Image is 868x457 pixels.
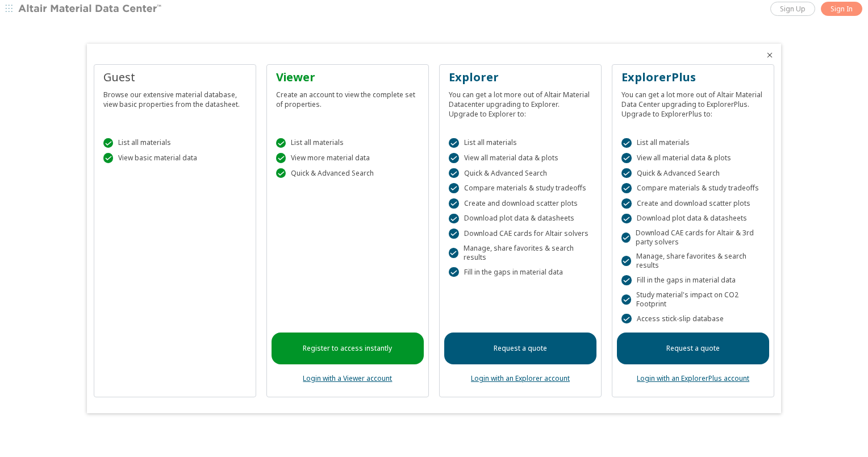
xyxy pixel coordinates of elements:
[103,85,247,109] div: Browse our extensive material database, view basic properties from the datasheet.
[637,373,749,383] a: Login with an ExplorerPlus account
[621,314,632,324] div: 
[449,267,592,277] div: Fill in the gaps in material data
[621,69,765,85] div: ExplorerPlus
[272,333,424,364] a: Register to access instantly
[621,168,632,178] div: 
[449,248,458,258] div: 
[765,51,774,60] button: Close
[449,267,459,277] div: 
[276,153,286,163] div: 
[103,138,114,148] div: 
[621,183,765,193] div: Compare materials & study tradeoffs
[276,168,419,178] div: Quick & Advanced Search
[617,333,769,364] a: Request a quote
[449,198,459,209] div: 
[621,183,632,193] div: 
[276,138,419,148] div: List all materials
[449,138,459,148] div: 
[621,214,632,224] div: 
[449,153,459,163] div: 
[103,153,114,163] div: 
[449,214,459,224] div: 
[621,214,765,224] div: Download plot data & datasheets
[276,69,419,85] div: Viewer
[449,183,592,193] div: Compare materials & study tradeoffs
[444,333,596,364] a: Request a quote
[449,138,592,148] div: List all materials
[621,294,631,305] div: 
[449,228,592,239] div: Download CAE cards for Altair solvers
[621,232,631,243] div: 
[471,373,570,383] a: Login with an Explorer account
[621,275,632,285] div: 
[276,138,286,148] div: 
[621,198,632,209] div: 
[621,314,765,324] div: Access stick-slip database
[449,244,592,262] div: Manage, share favorites & search results
[621,153,632,163] div: 
[449,198,592,209] div: Create and download scatter plots
[103,153,247,163] div: View basic material data
[276,168,286,178] div: 
[103,138,247,148] div: List all materials
[449,168,459,178] div: 
[621,256,631,266] div: 
[449,214,592,224] div: Download plot data & datasheets
[276,85,419,109] div: Create an account to view the complete set of properties.
[449,69,592,85] div: Explorer
[621,198,765,209] div: Create and download scatter plots
[449,183,459,193] div: 
[621,252,765,270] div: Manage, share favorites & search results
[449,228,459,239] div: 
[621,153,765,163] div: View all material data & plots
[621,168,765,178] div: Quick & Advanced Search
[621,138,765,148] div: List all materials
[449,168,592,178] div: Quick & Advanced Search
[621,290,765,309] div: Study material's impact on CO2 Footprint
[449,85,592,119] div: You can get a lot more out of Altair Material Datacenter upgrading to Explorer. Upgrade to Explor...
[621,138,632,148] div: 
[276,153,419,163] div: View more material data
[103,69,247,85] div: Guest
[303,373,392,383] a: Login with a Viewer account
[621,228,765,247] div: Download CAE cards for Altair & 3rd party solvers
[621,85,765,119] div: You can get a lot more out of Altair Material Data Center upgrading to ExplorerPlus. Upgrade to E...
[621,275,765,285] div: Fill in the gaps in material data
[449,153,592,163] div: View all material data & plots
